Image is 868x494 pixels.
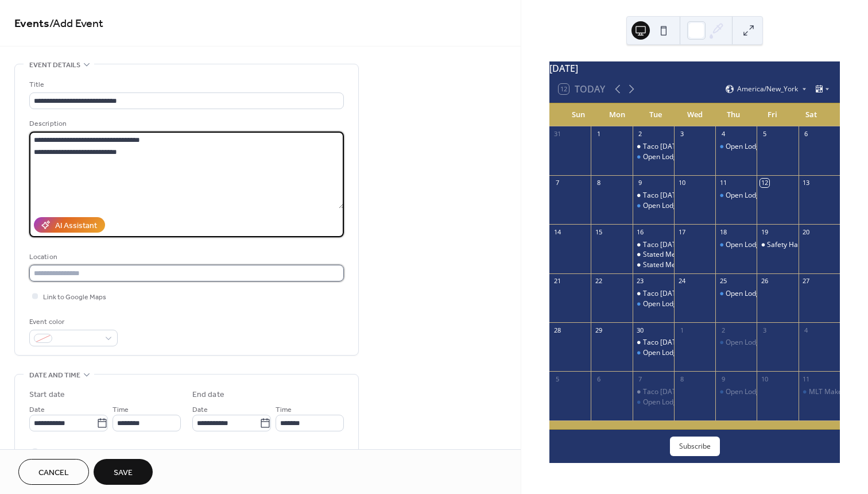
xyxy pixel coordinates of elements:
div: 14 [553,227,561,236]
span: Save [114,467,133,479]
div: MLT Make-up Workshop [799,387,840,397]
div: Title [29,79,342,91]
div: 4 [719,130,727,138]
div: 21 [553,277,561,285]
div: Location [29,251,342,263]
div: 29 [594,326,603,334]
div: Sun [559,103,598,126]
span: Date [29,404,45,416]
div: Open Lodge/ Catechism Practice [715,338,757,348]
div: Open Lodge/ Catechism Practice [715,289,757,299]
div: 27 [802,277,811,285]
span: Cancel [38,467,69,479]
div: Open Lodge/ Catechism Practice [643,299,747,309]
span: Date and time [29,369,80,381]
div: 25 [719,277,727,285]
div: 3 [677,130,686,138]
div: Stated Meeting [643,260,692,270]
div: 5 [553,375,561,383]
div: Open Lodge/ Catechism Practice [643,201,747,211]
div: End date [192,389,224,401]
div: Description [29,118,342,130]
div: Open Lodge/ Catechism Practice [633,152,674,162]
button: AI Assistant [34,217,105,233]
span: Date [192,404,208,416]
span: Event details [29,59,80,71]
div: 11 [719,179,727,187]
div: Taco Tuesday [633,142,674,152]
button: Cancel [18,459,89,485]
div: Event color [29,316,115,328]
div: Open Lodge/ Catechism Practice [715,387,757,397]
div: 9 [719,375,727,383]
div: Open Lodge/ Catechism Practice [715,142,757,152]
div: Open Lodge/ Catechism Practice [726,240,830,250]
div: 28 [553,326,561,334]
div: 7 [553,179,561,187]
div: Safety Harbor 3rd [DATE] [767,240,848,250]
div: Open Lodge/ Catechism Practice [726,289,830,299]
div: Stated Meeting [643,250,692,260]
div: Safety Harbor 3rd Friday [757,240,798,250]
div: Open Lodge/ Catechism Practice [726,142,830,152]
div: 12 [760,179,769,187]
div: Open Lodge/ Catechism Practice [633,201,674,211]
span: / Add Event [49,13,103,35]
div: Taco Tuesday [633,387,674,397]
div: Wed [675,103,714,126]
div: Open Lodge/ Catechism Practice [726,338,830,348]
div: Open Lodge/ Catechism Practice [726,191,830,200]
div: 1 [677,326,686,334]
div: Sat [792,103,831,126]
div: 22 [594,277,603,285]
div: 1 [594,130,603,138]
div: 9 [636,179,645,187]
div: Open Lodge/ Catechism Practice [643,348,747,358]
button: Subscribe [670,437,720,456]
div: Taco [DATE] [643,387,683,397]
a: Events [14,13,49,35]
div: 2 [719,326,727,334]
div: 30 [636,326,645,334]
div: 3 [760,326,769,334]
div: Open Lodge/ Catechism Practice [715,191,757,200]
div: 2 [636,130,645,138]
div: 5 [760,130,769,138]
div: Taco [DATE] [643,191,683,200]
div: Taco [DATE] [643,338,683,348]
div: 6 [802,130,811,138]
div: Stated Meeting [633,260,674,270]
div: Thu [714,103,753,126]
div: AI Assistant [55,220,97,232]
div: [DATE] [549,61,840,75]
span: Time [113,404,129,416]
div: Open Lodge/ Catechism Practice [633,397,674,407]
div: 17 [677,227,686,236]
div: 18 [719,227,727,236]
div: Open Lodge/ Catechism Practice [633,348,674,358]
div: Open Lodge/ Catechism Practice [726,387,830,397]
div: 10 [760,375,769,383]
div: Start date [29,389,65,401]
span: Link to Google Maps [43,291,106,303]
div: 7 [636,375,645,383]
span: America/New_York [737,86,798,92]
span: Time [276,404,292,416]
div: 8 [594,179,603,187]
div: 15 [594,227,603,236]
div: Taco [DATE] [643,289,683,299]
div: 8 [677,375,686,383]
div: 23 [636,277,645,285]
div: 13 [802,179,811,187]
div: 19 [760,227,769,236]
div: 6 [594,375,603,383]
div: Open Lodge/ Catechism Practice [643,152,747,162]
div: 11 [802,375,811,383]
div: 20 [802,227,811,236]
div: Taco Tuesday [633,191,674,200]
div: Tue [637,103,676,126]
div: 16 [636,227,645,236]
div: 24 [677,277,686,285]
div: Mon [598,103,637,126]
